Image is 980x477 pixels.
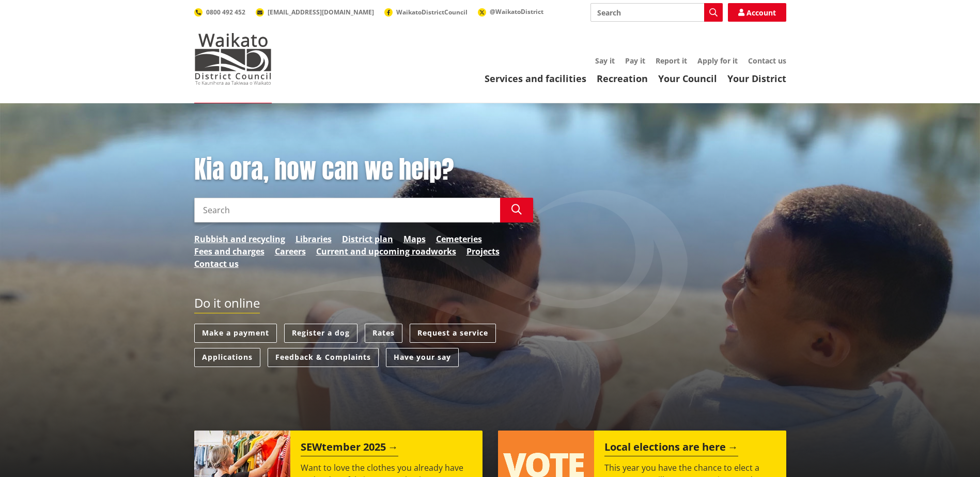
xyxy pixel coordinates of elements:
[625,56,645,66] a: Pay it
[275,245,306,258] a: Careers
[284,324,357,343] a: Register a dog
[656,56,687,66] a: Report it
[485,72,586,85] a: Services and facilities
[478,7,543,16] a: @WaikatoDistrict
[384,8,468,17] a: WaikatoDistrictCouncil
[301,441,398,456] h2: SEWtember 2025
[728,3,786,22] a: Account
[597,72,648,85] a: Recreation
[194,8,245,17] a: 0800 492 452
[194,155,533,185] h1: Kia ora, how can we help?
[342,233,393,245] a: District plan
[194,233,285,245] a: Rubbish and recycling
[466,245,500,258] a: Projects
[386,348,459,367] a: Have your say
[490,7,543,16] span: @WaikatoDistrict
[595,56,615,66] a: Say it
[658,72,717,85] a: Your Council
[194,324,277,343] a: Make a payment
[436,233,482,245] a: Cemeteries
[194,258,239,270] a: Contact us
[697,56,738,66] a: Apply for it
[727,72,786,85] a: Your District
[295,233,332,245] a: Libraries
[590,3,723,22] input: Search input
[194,198,500,222] input: Search input
[748,56,786,66] a: Contact us
[316,245,456,258] a: Current and upcoming roadworks
[604,441,738,456] h2: Local elections are here
[194,348,260,367] a: Applications
[206,8,245,17] span: 0800 492 452
[403,233,426,245] a: Maps
[410,324,496,343] a: Request a service
[194,296,260,314] h2: Do it online
[256,8,374,17] a: [EMAIL_ADDRESS][DOMAIN_NAME]
[268,348,379,367] a: Feedback & Complaints
[194,245,265,258] a: Fees and charges
[365,324,402,343] a: Rates
[396,8,468,17] span: WaikatoDistrictCouncil
[194,33,272,85] img: Waikato District Council - Te Kaunihera aa Takiwaa o Waikato
[268,8,374,17] span: [EMAIL_ADDRESS][DOMAIN_NAME]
